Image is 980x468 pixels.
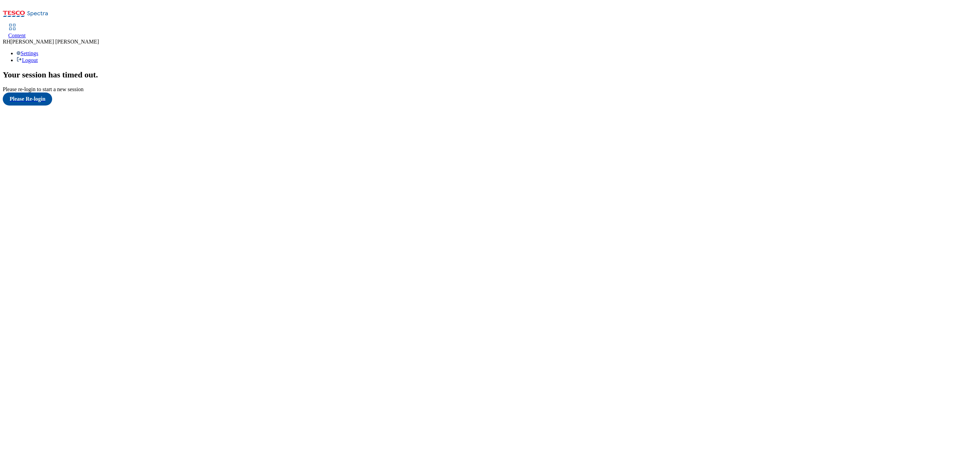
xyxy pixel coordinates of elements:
span: [PERSON_NAME] [PERSON_NAME] [10,39,99,45]
a: Settings [16,50,38,56]
button: Please Re-login [3,93,52,106]
a: Please Re-login [3,93,977,106]
span: . [96,70,98,79]
span: Content [8,33,26,38]
div: Please re-login to start a new session [3,86,977,93]
a: Logout [16,57,38,63]
span: RH [3,39,10,45]
h2: Your session has timed out [3,70,977,79]
a: Content [8,24,26,39]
